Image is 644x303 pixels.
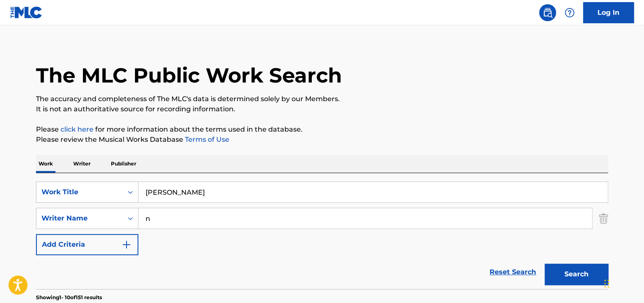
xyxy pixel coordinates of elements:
[121,240,132,250] img: 9d2ae6d4665cec9f34b9.svg
[71,155,93,173] p: Writer
[183,135,229,143] a: Terms of Use
[36,104,608,114] p: It is not an authoritative source for recording information.
[36,63,342,88] h1: The MLC Public Work Search
[41,213,118,223] div: Writer Name
[36,234,138,255] button: Add Criteria
[41,187,118,197] div: Work Title
[36,135,608,145] p: Please review the Musical Works Database
[10,6,43,19] img: MLC Logo
[545,264,608,285] button: Search
[108,155,139,173] p: Publisher
[539,4,556,21] a: Public Search
[564,8,575,18] img: help
[485,263,540,281] a: Reset Search
[599,208,608,229] img: Delete Criterion
[61,125,94,133] a: click here
[604,271,609,296] div: Drag
[583,2,634,23] a: Log In
[542,8,553,18] img: search
[36,94,608,104] p: The accuracy and completeness of The MLC's data is determined solely by our Members.
[36,155,55,173] p: Work
[602,262,644,303] iframe: Chat Widget
[36,124,608,135] p: Please for more information about the terms used in the database.
[36,294,102,301] p: Showing 1 - 10 of 151 results
[36,182,608,289] form: Search Form
[561,4,578,21] div: Help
